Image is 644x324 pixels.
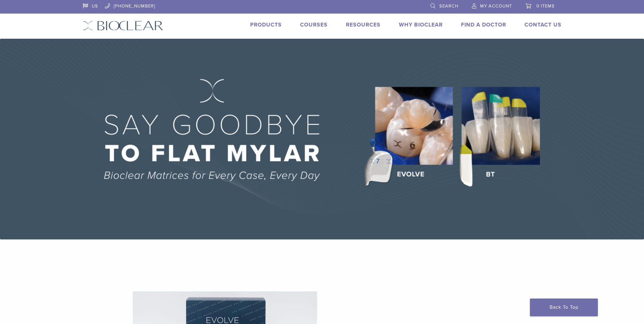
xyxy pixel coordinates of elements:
[480,3,512,9] span: My Account
[346,21,381,28] a: Resources
[83,21,163,31] img: Bioclear
[525,21,562,28] a: Contact Us
[461,21,506,28] a: Find A Doctor
[530,299,598,316] a: Back To Top
[300,21,328,28] a: Courses
[250,21,282,28] a: Products
[439,3,458,9] span: Search
[536,3,555,9] span: 0 items
[399,21,443,28] a: Why Bioclear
